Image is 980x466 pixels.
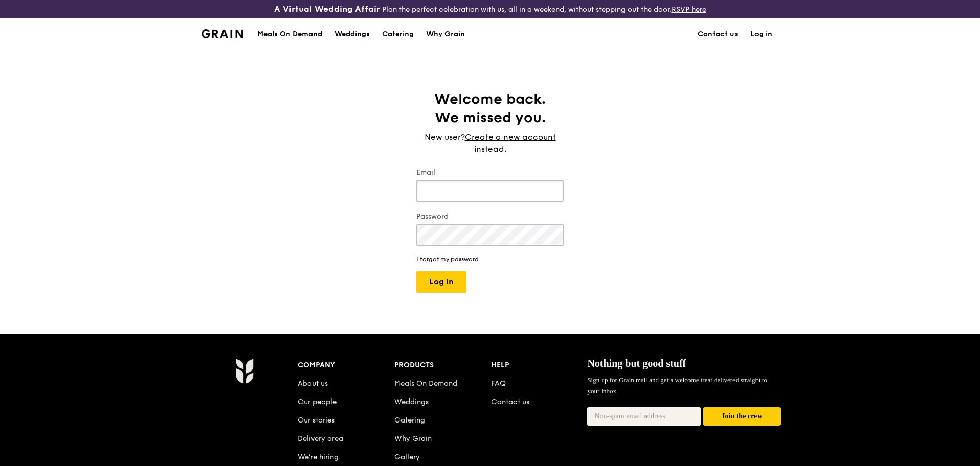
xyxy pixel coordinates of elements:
div: Catering [382,19,414,50]
div: Company [298,358,394,372]
a: Weddings [328,19,376,50]
a: I forgot my password [416,256,564,263]
a: Our people [298,397,337,406]
button: Join the crew [703,407,781,426]
div: Help [491,358,588,372]
a: Contact us [692,19,744,50]
div: Weddings [335,19,370,50]
img: Grain [235,358,253,384]
h3: A Virtual Wedding Affair [274,4,380,14]
img: Grain [202,29,243,38]
a: Why Grain [394,434,432,443]
span: New user? [425,132,465,142]
span: Sign up for Grain mail and get a welcome treat delivered straight to your inbox. [587,376,767,395]
a: We’re hiring [298,453,339,461]
a: GrainGrain [202,18,243,49]
div: Meals On Demand [257,19,322,50]
span: instead. [474,144,506,154]
div: Products [394,358,491,372]
a: Delivery area [298,434,343,443]
a: Our stories [298,416,335,425]
a: Why Grain [420,19,471,50]
a: Log in [744,19,778,50]
div: Why Grain [426,19,465,50]
a: Weddings [394,397,429,406]
a: Catering [394,416,425,425]
a: Meals On Demand [394,379,457,388]
a: Catering [376,19,420,50]
a: Create a new account [465,131,556,143]
a: RSVP here [672,5,706,14]
button: Log in [416,271,466,293]
label: Password [416,212,564,222]
span: Nothing but good stuff [587,358,686,369]
label: Email [416,168,564,178]
div: Plan the perfect celebration with us, all in a weekend, without stepping out the door. [195,4,785,14]
input: Non-spam email address [587,407,701,426]
a: Gallery [394,453,420,461]
a: About us [298,379,328,388]
h1: Welcome back. We missed you. [416,90,564,127]
a: FAQ [491,379,506,388]
a: Contact us [491,397,529,406]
